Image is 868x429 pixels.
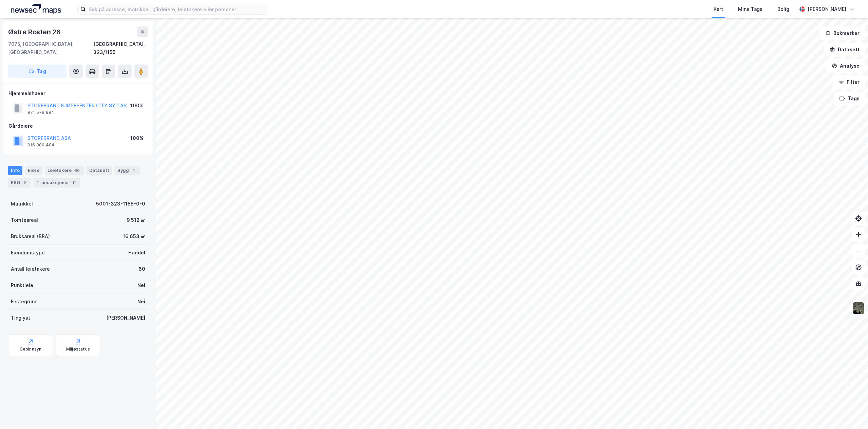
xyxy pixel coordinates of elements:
[71,179,77,186] div: 11
[45,166,84,175] div: Leietakere
[819,26,865,40] button: Bokmerker
[8,65,67,78] button: Tag
[738,5,762,13] div: Mine Tags
[27,142,55,148] div: 916 300 484
[130,134,144,142] div: 100%
[8,166,22,175] div: Info
[137,298,145,306] div: Nei
[11,249,45,257] div: Eiendomstype
[128,249,145,257] div: Handel
[852,302,865,315] img: 9k=
[96,200,145,208] div: 5001-323-1155-0-0
[11,265,50,273] div: Antall leietakere
[8,26,62,37] div: Østre Rosten 28
[8,178,31,187] div: ESG
[826,59,865,73] button: Analyse
[130,102,144,110] div: 100%
[115,166,140,175] div: Bygg
[25,166,42,175] div: Eiere
[127,216,145,224] div: 9 512 ㎡
[808,5,846,13] div: [PERSON_NAME]
[11,216,38,224] div: Tomteareal
[137,281,145,289] div: Nei
[106,314,145,322] div: [PERSON_NAME]
[714,5,723,13] div: Kart
[11,298,37,306] div: Festegrunn
[8,122,148,130] div: Gårdeiere
[87,166,112,175] div: Datasett
[73,167,81,174] div: 60
[130,167,137,174] div: 1
[11,200,33,208] div: Matrikkel
[834,92,865,105] button: Tags
[833,75,865,89] button: Filter
[8,89,148,97] div: Hjemmelshaver
[123,232,145,240] div: 16 653 ㎡
[34,178,80,187] div: Transaksjoner
[93,40,148,56] div: [GEOGRAPHIC_DATA], 323/1155
[27,110,54,115] div: 971 579 994
[11,232,50,240] div: Bruksareal (BRA)
[20,346,42,352] div: Geoinnsyn
[11,281,33,289] div: Punktleie
[834,396,868,429] iframe: Chat Widget
[21,179,28,186] div: 2
[11,314,30,322] div: Tinglyst
[8,40,93,56] div: 7075, [GEOGRAPHIC_DATA], [GEOGRAPHIC_DATA]
[777,5,789,13] div: Bolig
[138,265,145,273] div: 60
[11,4,61,14] img: logo.a4113a55bc3d86da70a041830d287a7e.svg
[86,4,267,14] input: Søk på adresse, matrikkel, gårdeiere, leietakere eller personer
[824,43,865,56] button: Datasett
[66,346,90,352] div: Miljøstatus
